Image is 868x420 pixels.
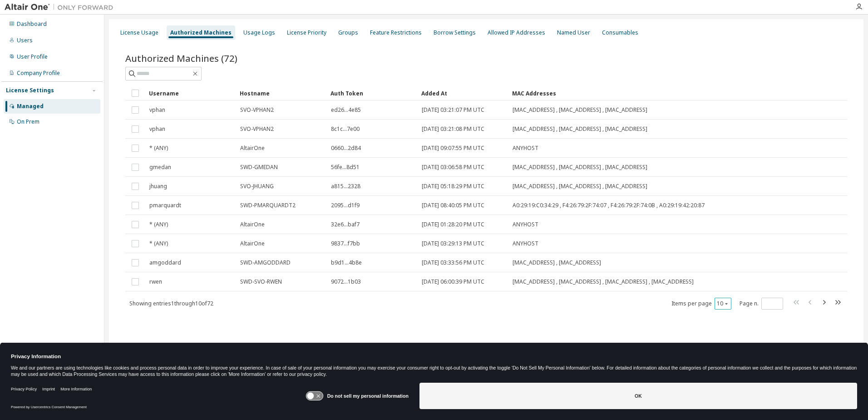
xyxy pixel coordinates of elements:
span: [DATE] 05:18:29 PM UTC [422,183,484,190]
div: Added At [421,86,505,100]
span: [MAC_ADDRESS] , [MAC_ADDRESS] , [MAC_ADDRESS] , [MAC_ADDRESS] [513,278,694,285]
div: License Usage [120,29,158,36]
span: 9072...1b03 [331,278,361,285]
span: SWD-SVO-RWEN [240,278,282,285]
span: 32e6...baf7 [331,221,360,228]
span: [DATE] 01:28:20 PM UTC [422,221,484,228]
span: SVO-JHUANG [240,183,274,190]
span: [DATE] 03:21:07 PM UTC [422,106,484,114]
span: [MAC_ADDRESS] , [MAC_ADDRESS] , [MAC_ADDRESS] [513,106,647,114]
span: SVO-VPHAN2 [240,106,274,114]
span: 9837...f7bb [331,240,360,247]
div: Auth Token [330,86,414,100]
span: 0660...2d84 [331,145,361,152]
div: Managed [17,103,44,110]
span: Items per page [671,298,731,310]
span: ANYHOST [513,145,538,152]
span: b9d1...4b8e [331,259,362,266]
span: [DATE] 03:06:58 PM UTC [422,164,484,171]
div: MAC Addresses [512,86,752,100]
span: SWD-PMARQUARDT2 [240,202,296,209]
div: Allowed IP Addresses [488,29,545,36]
span: [DATE] 03:33:56 PM UTC [422,259,484,266]
div: Named User [557,29,590,36]
span: ANYHOST [513,240,538,247]
span: vphan [149,125,165,133]
span: * (ANY) [149,240,168,247]
span: Showing entries 1 through 10 of 72 [129,300,213,307]
span: ed26...4e85 [331,106,361,114]
span: pmarquardt [149,202,181,209]
span: rwen [149,278,162,285]
button: 10 [717,300,729,307]
span: ANYHOST [513,221,538,228]
span: [MAC_ADDRESS] , [MAC_ADDRESS] , [MAC_ADDRESS] [513,125,647,133]
div: Company Profile [17,70,60,77]
div: Username [149,86,232,100]
span: 2095...d1f9 [331,202,360,209]
div: Borrow Settings [434,29,476,36]
span: AltairOne [240,145,265,152]
span: * (ANY) [149,145,168,152]
span: 56fe...8d51 [331,164,360,171]
span: SWD-GMEDAN [240,164,278,171]
div: Groups [338,29,358,36]
div: Feature Restrictions [370,29,422,36]
div: Users [17,37,33,44]
span: [DATE] 06:00:39 PM UTC [422,278,484,285]
span: SWD-AMGODDARD [240,259,291,266]
span: * (ANY) [149,221,168,228]
div: License Settings [6,87,54,94]
div: Hostname [240,86,323,100]
span: AltairOne [240,240,265,247]
span: [DATE] 08:40:05 PM UTC [422,202,484,209]
div: Dashboard [17,20,47,28]
div: License Priority [287,29,326,36]
span: SVO-VPHAN2 [240,125,274,133]
span: [DATE] 03:29:13 PM UTC [422,240,484,247]
span: [DATE] 09:07:55 PM UTC [422,145,484,152]
div: Authorized Machines [170,29,232,36]
div: Consumables [602,29,638,36]
span: gmedan [149,164,171,171]
img: Altair One [5,3,118,12]
span: 8c1c...7e00 [331,125,360,133]
span: A0:29:19:C0:34:29 , F4:26:79:2F:74:07 , F4:26:79:2F:74:0B , A0:29:19:42:20:87 [513,202,705,209]
span: [MAC_ADDRESS] , [MAC_ADDRESS] , [MAC_ADDRESS] [513,164,647,171]
span: Page n. [740,298,783,310]
span: AltairOne [240,221,265,228]
span: amgoddard [149,259,181,266]
div: On Prem [17,118,39,125]
span: [MAC_ADDRESS] , [MAC_ADDRESS] , [MAC_ADDRESS] [513,183,647,190]
span: jhuang [149,183,167,190]
div: User Profile [17,53,48,60]
span: vphan [149,106,165,114]
div: Usage Logs [243,29,275,36]
span: Authorized Machines (72) [125,52,237,65]
span: a815...2328 [331,183,360,190]
span: [MAC_ADDRESS] , [MAC_ADDRESS] [513,259,601,266]
span: [DATE] 03:21:08 PM UTC [422,125,484,133]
